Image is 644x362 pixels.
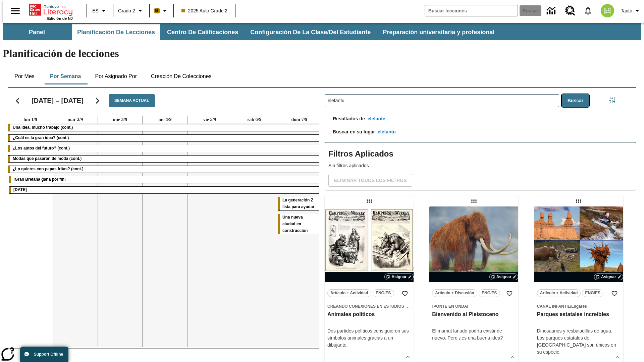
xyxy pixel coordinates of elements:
span: ¿Los autos del futuro? (cont.) [13,146,70,150]
span: Creando conexiones en Estudios Sociales [327,304,426,309]
button: Por semana [45,68,86,84]
button: Asignar Elegir fechas [594,274,623,280]
h3: Animales políticos [327,311,411,318]
span: Tema: ¡Ponte en onda!/null [432,303,516,310]
div: Lección arrastrable: Bienvenido al Pleistoceno [469,196,479,206]
span: Una nueva ciudad en construcción [282,215,308,233]
div: Subbarra de navegación [3,24,500,40]
span: ENG/ES [585,290,600,297]
button: Boost El color de la clase es anaranjado claro. Cambiar el color de la clase. [152,5,171,17]
button: Creación de colecciones [146,68,217,84]
a: 5 de septiembre de 2025 [202,116,218,123]
button: Planificación de lecciones [72,24,160,40]
button: Menú lateral de filtros [605,94,619,107]
button: Regresar [9,92,26,109]
span: ¿Lo quieres con papas fritas? (cont.) [13,167,84,171]
h2: Filtros Aplicados [328,146,633,162]
h2: [DATE] – [DATE] [32,97,84,105]
span: Tema: Canal Infantil/Lugares [537,303,621,310]
span: ES [92,7,99,14]
a: Portada [29,3,73,16]
button: ENG/ES [582,289,603,297]
button: Abrir el menú lateral [5,1,25,21]
button: Ver más [403,352,413,362]
span: / [570,304,571,309]
button: Por mes [8,68,41,84]
span: Modas que pasaron de moda (cont.) [13,156,82,161]
div: Modas que pasaron de moda (cont.) [8,156,322,162]
button: Configuración de la clase/del estudiante [245,24,376,40]
a: Centro de recursos, Se abrirá en una pestaña nueva. [561,2,579,20]
a: 1 de septiembre de 2025 [22,116,39,123]
button: Lenguaje: ES, Selecciona un idioma [89,5,111,17]
p: Resultados de [325,115,365,126]
input: Buscar lecciones [325,95,559,107]
button: Ver más [507,352,518,362]
span: Día del Trabajo [13,187,27,192]
button: Ver más [612,352,623,362]
a: Centro de información [543,2,561,20]
div: La generación Z lista para ayudar [278,197,321,210]
div: Dos partidos políticos consiguieron sus símbolos animales gracias a un dibujante. [327,327,411,349]
div: ¿Cuál es la gran idea? (cont.) [8,135,322,141]
button: Artículo + Discusión [432,289,477,297]
button: Seguir [89,92,106,109]
span: ¡Gran Bretaña gana por fin! [13,177,66,182]
div: Una nueva ciudad en construcción [278,214,321,234]
button: Support Offline [20,347,68,362]
a: 7 de septiembre de 2025 [290,116,309,123]
div: Filtros Aplicados [325,142,636,190]
button: Panel [3,24,70,40]
button: Por asignado por [90,68,142,84]
span: Grado 2 [118,7,135,14]
button: Artículo + Actividad [327,289,371,297]
div: Lección arrastrable: Parques estatales increíbles [573,196,584,206]
button: Asignar Elegir fechas [489,274,519,280]
button: Añadir a mis Favoritas [608,288,621,300]
span: Edición de NJ [47,16,73,20]
h3: Parques estatales increíbles [537,311,621,318]
span: B [155,6,159,15]
button: Añadir a mis Favoritas [399,288,411,300]
a: 3 de septiembre de 2025 [111,116,128,123]
span: ENG/ES [376,290,391,297]
button: elefantu [375,126,398,138]
button: Centro de calificaciones [162,24,244,40]
div: ¿Lo quieres con papas fritas? (cont.) [8,166,322,173]
span: Canal Infantil [537,304,570,309]
button: Perfil/Configuración [618,5,644,17]
span: Tauto [621,7,632,14]
a: 6 de septiembre de 2025 [246,116,263,123]
button: ENG/ES [479,289,500,297]
button: Preparación universitaria y profesional [377,24,500,40]
span: 2025 Auto Grade 2 [181,7,228,14]
span: ¿Cuál es la gran idea? (cont.) [13,135,69,140]
h3: Bienvenido al Pleistoceno [432,311,516,318]
input: Buscar campo [425,5,518,16]
span: Lugares [571,304,587,309]
div: Portada [29,2,73,20]
div: ¡Gran Bretaña gana por fin! [9,176,321,183]
span: Una idea, mucho trabajo (cont.) [13,125,73,130]
p: Sin filtros aplicados [328,162,633,169]
span: Artículo + Discusión [435,290,474,297]
div: Una idea, mucho trabajo (cont.) [8,124,322,131]
div: Día del Trabajo [9,187,321,193]
a: 2 de septiembre de 2025 [66,116,84,123]
span: ENG/ES [482,290,497,297]
a: Notificaciones [579,2,597,19]
button: Añadir a mis Favoritas [503,288,516,300]
button: elefante [365,113,388,125]
span: Artículo + Actividad [330,290,368,297]
span: ¡Ponte en onda! [432,304,468,309]
span: La generación Z lista para ayudar [282,198,314,209]
span: Support Offline [34,352,63,357]
button: Grado: Grado 2, Elige un grado [115,5,147,17]
h1: Planificación de lecciones [3,47,641,60]
div: El mamut lanudo podría existir de nuevo. Pero ¿es una buena idea? [432,327,516,342]
button: Semana actual [109,94,155,107]
button: Artículo + Actividad [537,289,581,297]
span: Asignar [601,274,616,280]
a: 4 de septiembre de 2025 [157,116,173,123]
span: Artículo + Actividad [540,290,578,297]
